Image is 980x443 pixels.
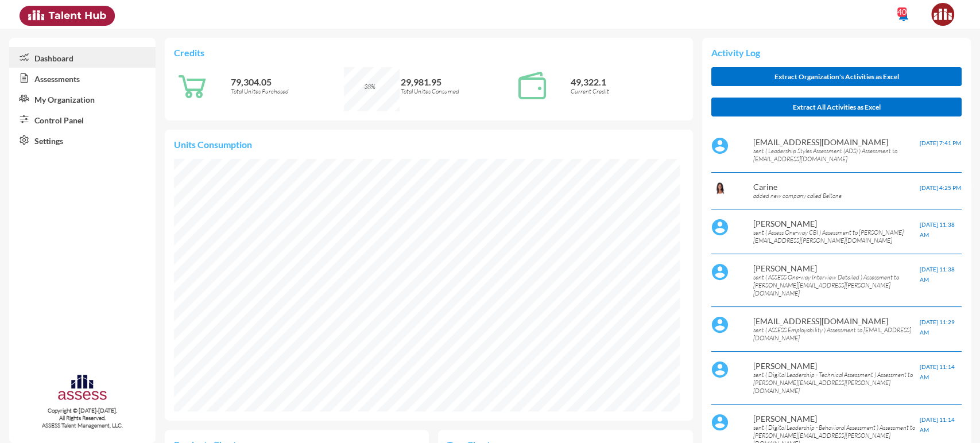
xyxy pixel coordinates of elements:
[231,76,344,87] p: 79,304.05
[9,47,156,68] a: Dashboard
[9,130,156,150] a: Settings
[753,182,920,192] p: Carine
[9,88,156,109] a: My Organization
[364,83,375,91] span: 38%
[920,318,955,336] span: [DATE] 11:29 AM
[753,361,920,371] p: [PERSON_NAME]
[174,47,684,58] p: Credits
[920,266,955,283] span: [DATE] 11:38 AM
[711,263,729,281] img: default%20profile%20image.svg
[753,414,920,423] p: [PERSON_NAME]
[711,414,729,431] img: default%20profile%20image.svg
[711,47,962,58] p: Activity Log
[711,67,962,86] button: Extract Organization's Activities as Excel
[57,373,108,405] img: assesscompany-logo.png
[920,416,955,433] span: [DATE] 11:14 AM
[9,68,156,88] a: Assessments
[401,87,514,95] p: Total Unites Consumed
[711,361,729,378] img: default%20profile%20image.svg
[920,363,955,380] span: [DATE] 11:14 AM
[753,147,920,163] p: sent ( Leadership Styles Assessment (ADS) ) Assessment to [EMAIL_ADDRESS][DOMAIN_NAME]
[9,109,156,130] a: Control Panel
[920,184,961,191] span: [DATE] 4:25 PM
[920,139,961,146] span: [DATE] 7:41 PM
[571,87,684,95] p: Current Credit
[753,273,920,297] p: sent ( ASSESS One-way Interview Detailed ) Assessment to [PERSON_NAME][EMAIL_ADDRESS][PERSON_NAME...
[753,263,920,273] p: [PERSON_NAME]
[711,219,729,236] img: default%20profile%20image.svg
[897,9,911,22] mat-icon: notifications
[231,87,344,95] p: Total Unites Purchased
[753,326,920,342] p: sent ( ASSESS Employability ) Assessment to [EMAIL_ADDRESS][DOMAIN_NAME]
[753,192,920,200] p: added new company called Beltone
[753,316,920,326] p: [EMAIL_ADDRESS][DOMAIN_NAME]
[711,137,729,154] img: default%20profile%20image.svg
[897,7,907,17] div: 40
[753,137,920,147] p: [EMAIL_ADDRESS][DOMAIN_NAME]
[753,228,920,244] p: sent ( Assess One-way CBI ) Assessment to [PERSON_NAME][EMAIL_ADDRESS][PERSON_NAME][DOMAIN_NAME]
[920,221,955,238] span: [DATE] 11:38 AM
[174,139,684,150] p: Units Consumption
[401,76,514,87] p: 29,981.95
[711,98,962,116] button: Extract All Activities as Excel
[571,76,684,87] p: 49,322.1
[753,219,920,228] p: [PERSON_NAME]
[711,182,729,195] img: b63dac60-c124-11ea-b896-7f3761cfa582_Carine.PNG
[711,316,729,333] img: default%20profile%20image.svg
[753,371,920,395] p: sent ( Digital Leadership - Technical Assessment ) Assessment to [PERSON_NAME][EMAIL_ADDRESS][PER...
[9,407,156,429] p: Copyright © [DATE]-[DATE]. All Rights Reserved. ASSESS Talent Management, LLC.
